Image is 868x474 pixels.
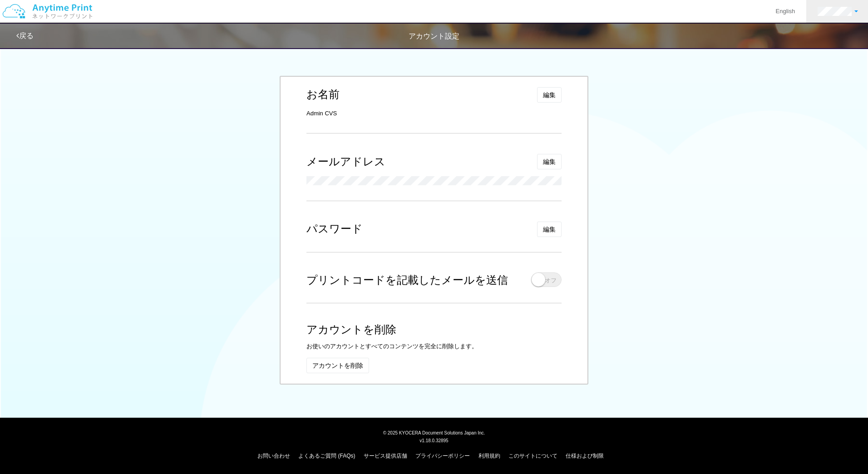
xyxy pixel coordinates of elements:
[306,156,385,168] h2: メールアドレス
[537,154,562,169] button: 編集
[543,91,556,99] span: 編集
[383,430,485,435] span: © 2025 KYOCERA Document Solutions Japan Inc.
[306,358,369,373] button: アカウントを削除
[306,223,363,235] h2: パスワード
[543,158,556,165] span: 編集
[508,453,557,459] a: このサイトについて
[537,222,562,237] button: 編集
[409,32,459,40] span: アカウント設定
[419,438,448,443] span: v1.18.0.32895
[364,453,407,459] a: サービス提供店舗
[478,453,500,459] a: 利用規約
[257,453,290,459] a: お問い合わせ
[306,324,562,336] h2: アカウントを削除
[306,342,562,351] p: お使いのアカウントとすべてのコンテンツを完全に削除します。
[306,274,508,286] h2: プリントコードを記載したメールを送信
[543,226,556,233] span: 編集
[16,32,34,39] a: 戻る
[566,453,604,459] a: 仕様および制限
[298,453,355,459] a: よくあるご質問 (FAQs)
[545,276,557,285] span: オフ
[306,109,562,118] p: Admin CVS
[537,87,562,103] button: 編集
[306,89,340,100] h2: お名前
[415,453,470,459] a: プライバシーポリシー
